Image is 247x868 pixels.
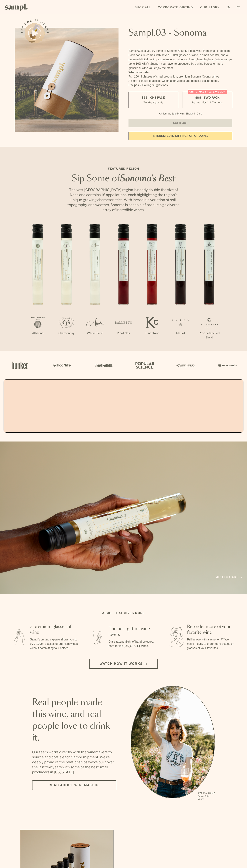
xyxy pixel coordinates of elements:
li: 7 / 7 [195,224,223,351]
li: 4 / 7 [109,224,138,347]
li: 7x - 100ml glasses of small production, premium Sonoma County wines [128,74,232,79]
div: Sampl.03 lets you try some of Sonoma County's best wine from small producers. Each capsule comes ... [128,49,232,70]
li: 2 / 7 [52,224,81,347]
p: Chardonnay [52,331,81,335]
div: Christmas SALE! Save 20% [188,90,227,94]
p: [PERSON_NAME] Sutro, Sutro Wines [198,792,215,800]
p: Albarino [24,331,52,335]
li: Christmas Sale Pricing Shown In Cart [157,112,203,115]
p: Our team works directly with the winemakers to source and bottle each Sampl shipment. We’re deepl... [32,750,116,775]
strong: What’s Included: [128,71,151,74]
p: Fall in love with a wine, or 7? We make it easy to order more bottles or glasses of your favorites. [187,637,236,650]
span: $88 - Two Pack [195,96,220,100]
h2: Real people made this wine, and real people love to drink it. [32,697,116,744]
p: Merlot [166,331,195,335]
h3: 7 premium glasses of wine [30,624,79,635]
li: 5 / 7 [138,224,166,347]
div: slide 1 [131,686,215,801]
img: Artboard_7_5b34974b-f019-449e-91fb-745f8d0877ee_x450.png [216,358,238,373]
img: Artboard_3_0b291449-6e8c-4d07-b2c2-3f3601a19cd1_x450.png [175,358,196,373]
img: Artboard_5_7fdae55a-36fd-43f7-8bfd-f74a06a2878e_x450.png [92,358,114,373]
a: Our Story [198,4,221,11]
h2: A gift that gives more [102,611,145,615]
em: Sonoma's Best [120,174,175,183]
span: $55 - One Pack [142,96,165,100]
small: Perfect For 2-4 Tastings [192,101,223,104]
p: Pinot Noir [109,331,138,335]
li: 3 / 7 [81,224,109,347]
button: Watch how it works [89,659,158,669]
li: A smart coaster to access winemaker videos and detailed tasting notes. [128,79,232,83]
a: Corporate Gifting [156,4,195,11]
img: Sampl.03 - Sonoma [15,28,119,132]
img: Artboard_1_c8cd28af-0030-4af1-819c-248e302c7f06_x450.png [9,358,31,373]
img: Sampl logo [5,4,28,11]
h1: Sampl.03 - Sonoma [128,28,232,38]
button: Sold Out [128,119,232,127]
p: The vast [GEOGRAPHIC_DATA] region is nearly double the size of Napa and contains 18 appellations,... [66,187,181,212]
h3: The best gift for wine lovers [109,626,157,637]
img: Artboard_6_04f9a106-072f-468a-bdd7-f11783b05722_x450.png [51,358,72,373]
small: Try the Capsule [143,101,163,104]
li: 1 / 7 [24,224,52,347]
li: 6 / 7 [166,224,195,347]
a: interested in gifting for groups? [128,132,232,140]
img: Artboard_4_28b4d326-c26e-48f9-9c80-911f17d6414e_x450.png [133,358,155,373]
p: Sampl's tasting capsule allows you to try 7 100ml glasses of premium wines without committing to ... [30,637,79,650]
p: Pinot Noir [138,331,166,335]
p: Proprietary Red Blend [195,331,223,340]
p: Gift a tasting flight of hand-selected, hard-to-find [US_STATE] wines. [109,640,157,648]
a: Add to cart [216,575,242,580]
a: Read about Winemakers [32,780,116,790]
button: See how it works [25,23,45,43]
a: Shop All [133,4,153,11]
p: Featured Region [66,167,181,171]
h2: Sip Some of [66,174,181,183]
p: White Blend [81,331,109,335]
li: Recipes & Pairing Suggestions [128,83,232,87]
h3: Re-order more of your favorite wine [187,624,236,635]
ul: carousel [131,686,215,801]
